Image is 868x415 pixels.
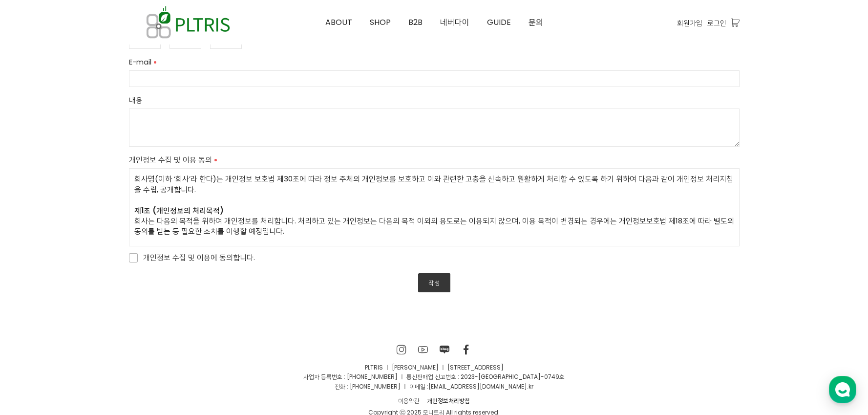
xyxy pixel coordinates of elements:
a: 작성 [418,273,450,292]
a: B2B [400,0,431,44]
a: 문의 [520,0,552,44]
a: GUIDE [478,0,520,44]
span: 네버다이 [440,17,469,28]
a: 로그인 [707,18,726,28]
label: E-mail [129,56,740,68]
span: 대화 [89,325,101,333]
span: 홈 [31,325,37,332]
div: 회사명(이하 ‘회사’라 한다)는 개인정보 보호법 제30조에 따라 정보 주체의 개인정보를 보호하고 이와 관련한 고충을 신속하고 원활하게 처리할 수 있도록 하기 위하여 다음과 같... [129,168,740,246]
a: [EMAIL_ADDRESS][DOMAIN_NAME] [428,382,527,391]
a: SHOP [361,0,400,44]
a: 이용약관 [395,395,423,406]
strong: 제1조 (개인정보의 처리목적) [134,205,224,216]
a: 개인정보처리방침 [423,395,474,406]
p: 사업자 등록번호 : [PHONE_NUMBER] ㅣ 통신판매업 신고번호 : 2023-[GEOGRAPHIC_DATA]-0749호 [129,372,740,381]
p: PLTRIS ㅣ [PERSON_NAME] ㅣ [STREET_ADDRESS] [129,363,740,372]
label: 내용 [129,94,740,106]
p: 전화 : [PHONE_NUMBER] ㅣ 이메일 : .kr [129,382,740,391]
span: 설정 [151,325,163,332]
span: 문의 [529,17,543,28]
a: 회원가입 [677,18,702,28]
span: B2B [408,17,423,28]
a: 홈 [3,310,64,334]
span: GUIDE [487,17,511,28]
label: 개인정보 수집 및 이용 동의 [129,154,740,166]
a: 대화 [64,310,126,334]
span: 개인정보 수집 및 이용에 동의합니다. [129,252,255,263]
a: 네버다이 [431,0,478,44]
a: ABOUT [317,0,361,44]
span: ABOUT [325,17,352,28]
span: SHOP [370,17,391,28]
a: 설정 [126,310,188,334]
